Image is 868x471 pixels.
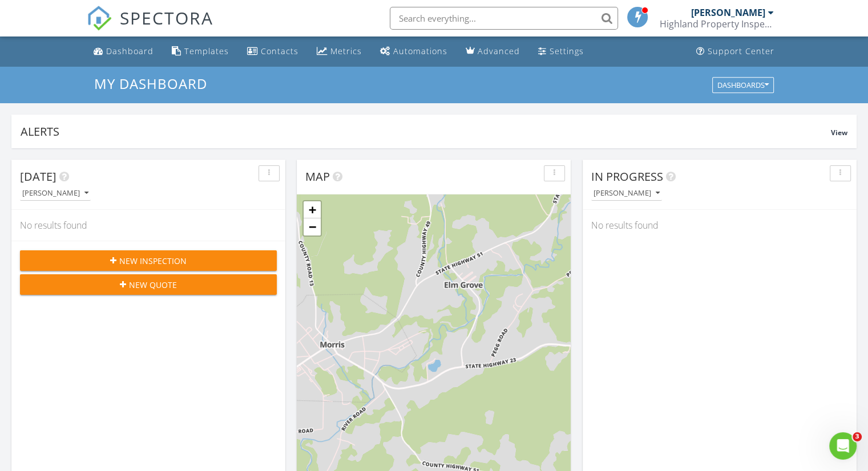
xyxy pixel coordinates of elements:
[853,432,862,441] span: 3
[304,218,321,235] a: Zoom out
[376,41,452,62] a: Automations (Basic)
[831,128,847,137] span: View
[829,432,857,460] iframe: Intercom live chat
[712,77,774,93] button: Dashboards
[390,7,618,30] input: Search everything...
[11,210,285,241] div: No results found
[129,279,177,291] span: New Quote
[478,46,520,56] div: Advanced
[594,189,660,197] div: [PERSON_NAME]
[583,210,857,241] div: No results found
[243,41,303,62] a: Contacts
[87,6,112,31] img: The Best Home Inspection Software - Spectora
[106,46,154,56] div: Dashboard
[461,41,524,62] a: Advanced
[20,186,91,201] button: [PERSON_NAME]
[305,169,330,184] span: Map
[717,81,769,89] div: Dashboards
[534,41,588,62] a: Settings
[708,46,774,56] div: Support Center
[550,46,584,56] div: Settings
[304,201,321,218] a: Zoom in
[89,41,158,62] a: Dashboard
[120,6,213,30] span: SPECTORA
[184,46,229,56] div: Templates
[591,186,662,201] button: [PERSON_NAME]
[312,41,366,62] a: Metrics
[20,250,277,271] button: New Inspection
[692,41,779,62] a: Support Center
[691,7,765,18] div: [PERSON_NAME]
[393,46,447,56] div: Automations
[20,169,56,184] span: [DATE]
[167,41,233,62] a: Templates
[261,46,298,56] div: Contacts
[87,15,213,39] a: SPECTORA
[119,255,187,267] span: New Inspection
[21,124,831,139] div: Alerts
[660,18,774,30] div: Highland Property Inspections LLC
[94,74,207,93] span: My Dashboard
[330,46,362,56] div: Metrics
[20,274,277,295] button: New Quote
[22,189,88,197] div: [PERSON_NAME]
[591,169,663,184] span: In Progress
